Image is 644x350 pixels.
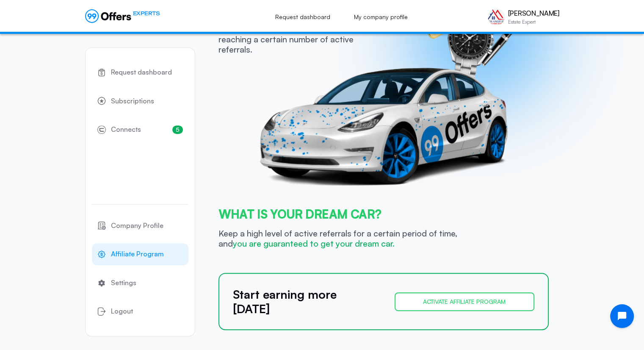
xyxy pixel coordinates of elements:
[111,278,136,289] span: Settings
[111,306,133,317] span: Logout
[233,238,395,249] span: you are guaranteed to get your dream car.
[92,272,188,294] a: Settings
[111,220,163,231] span: Company Profile
[508,19,559,25] p: Estate Expert
[92,90,188,112] a: Subscriptions
[172,125,183,134] span: 5
[111,67,172,78] span: Request dashboard
[266,8,340,26] a: Request dashboard
[92,119,188,141] a: Connects5
[92,243,188,265] a: Affiliate Program
[233,287,374,316] p: Start earning more [DATE]
[92,300,188,322] button: Logout
[508,9,559,17] p: [PERSON_NAME]
[345,8,417,26] a: My company profile
[92,61,188,83] a: Request dashboard
[218,207,549,228] h2: What is your dream car?
[111,249,164,260] span: Affiliate Program
[92,215,188,237] a: Company Profile
[111,124,141,135] span: Connects
[133,9,160,17] span: EXPERTS
[218,24,375,55] p: On top of that, get valuable prizes for reaching a certain number of active referrals.
[85,9,160,23] a: EXPERTS
[218,228,477,249] p: Keep a high level of active referrals for a certain period of time, and
[488,8,505,25] img: Lupe Merino
[111,96,154,107] span: Subscriptions
[395,292,534,311] button: Activate affiliate program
